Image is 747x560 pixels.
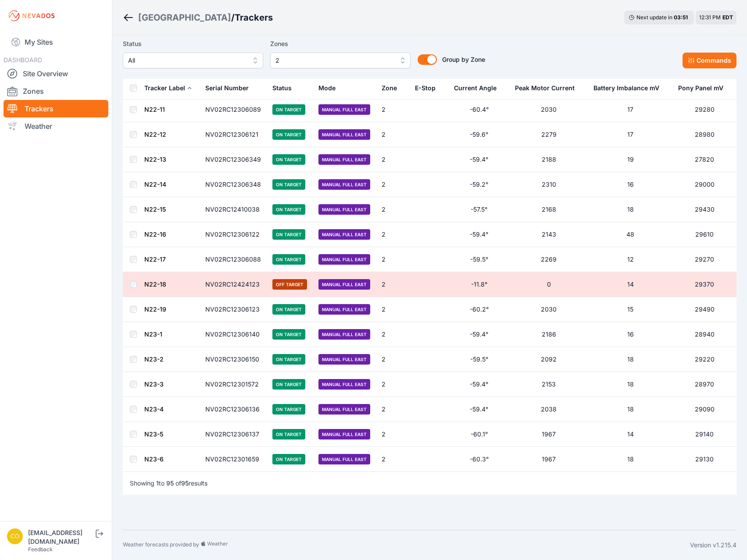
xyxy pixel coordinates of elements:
td: -59.4° [449,372,510,397]
td: 2 [376,247,410,272]
td: -59.4° [449,222,510,247]
span: On Target [272,304,305,315]
td: NV02RC12306121 [200,122,267,147]
a: N23-1 [144,330,162,338]
td: NV02RC12306122 [200,222,267,247]
td: 14 [588,272,673,297]
span: Manual Full East [318,104,370,115]
a: N23-6 [144,455,164,463]
a: N22-16 [144,230,166,238]
a: N22-14 [144,181,166,188]
td: 16 [588,172,673,197]
td: -59.6° [449,122,510,147]
td: 2 [376,397,410,422]
span: On Target [272,254,305,265]
td: 2030 [510,97,588,122]
span: Manual Full East [318,354,370,365]
span: Manual Full East [318,129,370,140]
td: 2 [376,347,410,372]
td: 16 [588,322,673,347]
td: 48 [588,222,673,247]
span: On Target [272,104,305,115]
button: Pony Panel mV [678,78,730,99]
span: On Target [272,379,305,390]
span: On Target [272,429,305,439]
div: Serial Number [205,84,249,92]
td: 1967 [510,447,588,472]
div: Pony Panel mV [678,84,723,92]
label: Zones [270,39,411,49]
div: Version v1.215.4 [690,541,736,549]
span: Manual Full East [318,304,370,315]
span: 2 [275,55,393,66]
a: My Sites [4,32,108,53]
div: E-Stop [415,84,436,92]
td: 15 [588,297,673,322]
button: Peak Motor Current [515,78,582,99]
td: 18 [588,197,673,222]
td: 2143 [510,222,588,247]
td: -60.3° [449,447,510,472]
td: 18 [588,372,673,397]
td: 2186 [510,322,588,347]
td: 28940 [673,322,736,347]
h3: Trackers [235,11,273,24]
button: Commands [683,53,736,68]
button: Zone [382,78,404,99]
td: 2030 [510,297,588,322]
span: On Target [272,404,305,415]
button: All [123,53,263,68]
div: [GEOGRAPHIC_DATA] [138,11,231,24]
td: 29270 [673,247,736,272]
button: E-Stop [415,78,443,99]
td: NV02RC12306137 [200,422,267,447]
a: N22-15 [144,206,166,213]
span: DASHBOARD [4,56,42,64]
div: [EMAIL_ADDRESS][DOMAIN_NAME] [28,528,94,546]
td: 28970 [673,372,736,397]
td: NV02RC12306136 [200,397,267,422]
td: -59.4° [449,397,510,422]
a: N23-3 [144,380,164,388]
td: -59.2° [449,172,510,197]
td: 18 [588,347,673,372]
a: Trackers [4,100,108,117]
div: Mode [318,84,336,92]
td: 2168 [510,197,588,222]
button: Mode [318,78,343,99]
td: 29090 [673,397,736,422]
td: 2310 [510,172,588,197]
label: Status [123,39,263,49]
span: On Target [272,329,305,340]
span: On Target [272,204,305,215]
span: Manual Full East [318,279,370,290]
td: NV02RC12306349 [200,147,267,172]
td: 12 [588,247,673,272]
td: 29370 [673,272,736,297]
img: Nevados [7,9,56,23]
td: 2038 [510,397,588,422]
td: 2 [376,272,410,297]
td: 27820 [673,147,736,172]
td: 2 [376,372,410,397]
button: Battery Imbalance mV [593,78,666,99]
td: 2269 [510,247,588,272]
td: 2 [376,322,410,347]
span: Manual Full East [318,404,370,415]
span: Manual Full East [318,204,370,215]
td: 29490 [673,297,736,322]
div: Zone [382,84,397,92]
span: 12:31 PM [699,14,721,21]
div: Tracker Label [144,84,185,92]
td: 2 [376,97,410,122]
a: N22-19 [144,305,166,313]
a: N23-4 [144,405,164,413]
span: Off Target [272,279,307,290]
div: Status [272,84,292,92]
td: NV02RC12301659 [200,447,267,472]
a: N23-2 [144,355,164,363]
a: N22-17 [144,255,166,263]
span: 95 [166,479,174,487]
td: 2 [376,122,410,147]
span: All [128,55,246,66]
